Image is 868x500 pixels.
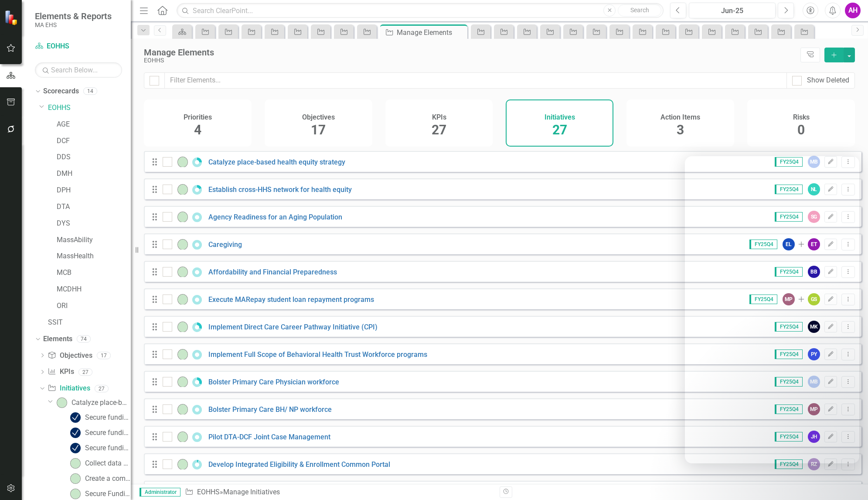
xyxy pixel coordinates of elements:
h4: Initiatives [545,113,575,121]
div: Secure funding for AHEM communities - [GEOGRAPHIC_DATA] [85,429,131,437]
h4: Objectives [302,113,335,121]
div: Jun-25 [692,6,773,16]
a: MCB [57,268,131,278]
iframe: Intercom live chat [838,470,859,491]
a: Create a community relationship database cataloguing EOHHS agencies' relationships in all 30 AHEM... [68,472,131,486]
div: Manage Elements [144,48,796,57]
div: EOHHS [144,57,796,64]
a: MassAbility [57,235,131,245]
span: Elements & Reports [35,11,112,21]
img: On-track [177,322,188,332]
img: On-track [70,473,81,484]
a: Agency Readiness for an Aging Population [208,213,342,221]
button: AH [845,3,861,18]
a: Scorecards [43,86,79,96]
div: 74 [77,335,91,342]
a: DYS [57,219,131,229]
div: » Manage Initiatives [185,487,493,497]
img: On-track [177,432,188,442]
h4: Risks [793,113,810,121]
h4: Priorities [184,113,212,121]
h4: Action Items [660,113,700,121]
div: 14 [83,88,97,95]
input: Filter Elements... [164,72,787,89]
div: 17 [97,352,111,359]
button: Jun-25 [689,3,776,18]
a: Initiatives [48,384,90,394]
a: Objectives [48,351,92,361]
a: Bolster Primary Care BH/ NP workforce [208,405,332,414]
a: EOHHS [48,103,131,113]
a: ORI [57,301,131,311]
img: On-track [177,404,188,414]
div: 27 [95,385,109,392]
a: Implement Direct Care Career Pathway Initiative (CPI) [208,323,378,331]
span: 27 [432,122,446,137]
a: Catalyze place-based health equity strategy [208,158,345,166]
img: On-track [177,349,188,360]
h4: KPIs [432,113,446,121]
a: Execute MARepay student loan repayment programs [208,295,374,304]
a: Elements [43,334,72,344]
div: Catalyze place-based health equity strategy [71,399,131,407]
a: EOHHS [197,488,220,496]
div: Secure Funding in AHEM Communities [85,490,131,498]
div: Secure funding for AHEM communities - [GEOGRAPHIC_DATA], [GEOGRAPHIC_DATA][PERSON_NAME][GEOGRAPHI... [85,414,131,421]
div: RZ [808,458,820,470]
img: Complete [70,428,81,438]
a: Catalyze place-based health equity strategy [54,396,131,410]
small: MA EHS [35,21,112,28]
a: Implement Full Scope of Behavioral Health Trust Workforce programs [208,350,427,359]
a: Establish cross-HHS network for health equity [208,185,352,194]
a: Secure funding for AHEM communities - [GEOGRAPHIC_DATA], [GEOGRAPHIC_DATA][PERSON_NAME][GEOGRAPHI... [68,411,131,425]
a: AGE [57,120,131,130]
img: Complete [70,412,81,423]
img: On-track [177,157,188,167]
div: 27 [78,368,92,376]
iframe: Intercom live chat [685,156,859,463]
img: On-track [177,239,188,250]
img: On-track [70,458,81,469]
a: DPH [57,185,131,195]
img: On-track [70,489,81,499]
a: DCF [57,136,131,146]
span: Search [630,7,649,14]
div: Create a community relationship database cataloguing EOHHS agencies' relationships in all 30 AHEM... [85,475,131,483]
a: Develop Integrated Eligibility & Enrollment Common Portal [208,460,390,469]
a: Collect data on AHEM communities by working with local health experts [68,456,131,470]
span: Administrator [140,488,180,497]
img: On-track [177,267,188,277]
span: FY25Q4 [775,459,803,469]
span: 0 [797,122,805,137]
a: Bolster Primary Care Physician workforce [208,378,339,386]
a: Pilot DTA-DCF Joint Case Management [208,433,330,441]
a: MCDHH [57,284,131,295]
span: 17 [311,122,326,137]
a: Secure funding for AHEM Communities - [GEOGRAPHIC_DATA] [68,441,131,455]
span: 27 [552,122,567,137]
a: MassHealth [57,251,131,261]
a: KPIs [48,367,74,377]
span: 4 [194,122,201,137]
a: Affordability and Financial Preparedness [208,268,337,276]
a: SSIT [48,318,131,328]
a: EOHHS [35,41,122,51]
a: DTA [57,202,131,212]
a: DMH [57,169,131,179]
div: Secure funding for AHEM Communities - [GEOGRAPHIC_DATA] [85,444,131,452]
img: On-track [177,184,188,195]
a: Caregiving [208,240,242,249]
div: Manage Elements [397,27,465,38]
a: Secure funding for AHEM communities - [GEOGRAPHIC_DATA] [68,426,131,440]
input: Search ClearPoint... [177,3,664,18]
span: 3 [677,122,684,137]
img: On-track [177,294,188,305]
img: On-track [177,377,188,387]
img: Complete [70,443,81,453]
input: Search Below... [35,62,122,78]
div: Show Deleted [807,75,849,86]
button: Search [618,4,661,17]
img: On-track [177,459,188,469]
div: Collect data on AHEM communities by working with local health experts [85,459,131,467]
